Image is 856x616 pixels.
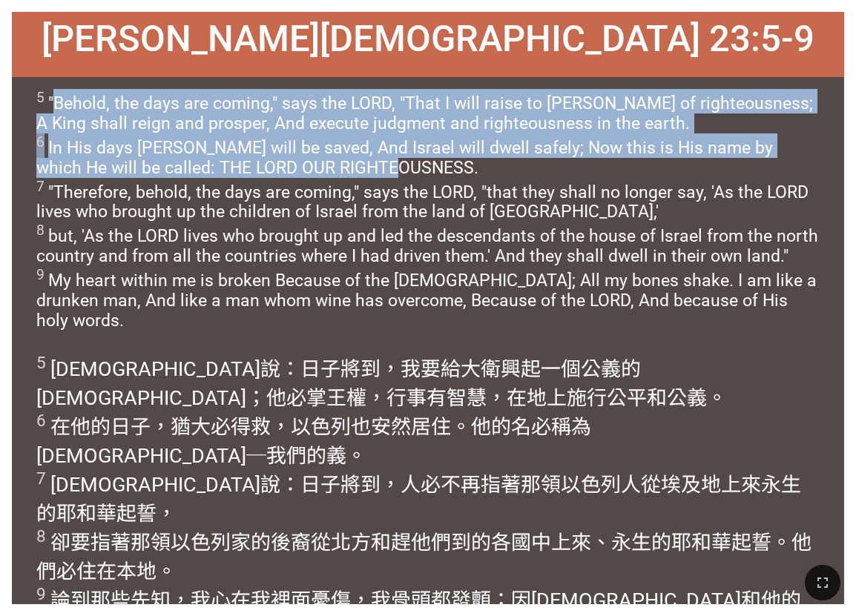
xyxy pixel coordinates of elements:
sup: 6 [36,133,45,150]
sup: 8 [36,526,46,546]
sup: 5 [36,89,45,106]
sup: 7 [36,178,45,195]
sup: 5 [36,353,46,372]
sup: 9 [36,266,45,283]
span: [PERSON_NAME][DEMOGRAPHIC_DATA] 23:5-9 [42,18,814,60]
sup: 6 [36,411,46,430]
sup: 7 [36,468,46,488]
span: "Behold, the days are coming," says the LORD, "That I will raise to [PERSON_NAME] of righteousnes... [36,89,820,330]
sup: 8 [36,222,45,239]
